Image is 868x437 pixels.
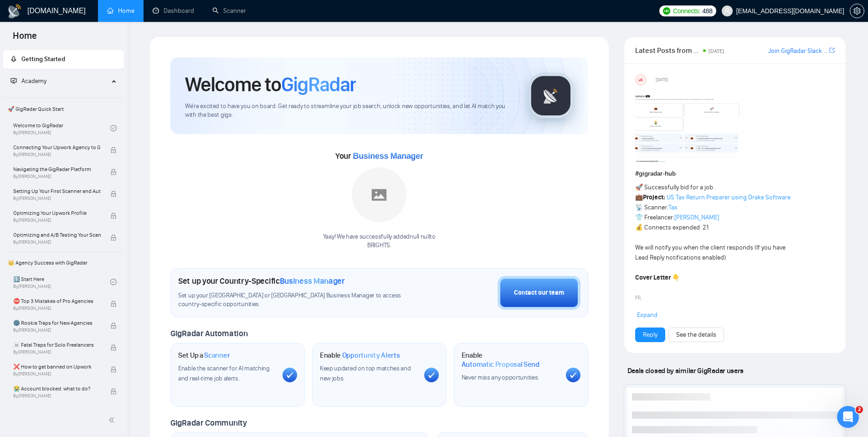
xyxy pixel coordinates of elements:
[635,328,665,342] button: Reply
[673,6,700,16] span: Connects:
[185,72,356,97] h1: Welcome to
[110,301,117,307] span: lock
[13,208,101,218] span: Optimizing Your Upwork Profile
[676,330,716,340] a: See the details
[110,213,117,219] span: lock
[170,328,247,338] span: GigRadar Automation
[724,8,730,14] span: user
[110,388,117,395] span: lock
[13,174,101,179] span: By [PERSON_NAME]
[4,100,123,118] span: 🚀 GigRadar Quick Start
[204,351,230,360] span: Scanner
[674,213,719,221] a: [PERSON_NAME]
[13,362,101,371] span: ❌ How to get banned on Upwork
[13,384,101,393] span: 😭 Account blocked: what to do?
[320,351,400,360] h1: Enable
[280,276,345,286] span: Business Manager
[624,363,747,379] span: Deals closed by similar GigRadar users
[462,351,559,369] h1: Enable
[635,169,835,179] h1: # gigradar-hub
[281,72,356,97] span: GigRadar
[21,77,46,85] span: Academy
[212,7,246,15] a: searchScanner
[829,46,835,55] a: export
[643,330,657,340] a: Reply
[709,48,724,54] span: [DATE]
[514,288,564,298] div: Contact our team
[110,279,117,285] span: check-circle
[528,73,574,119] img: gigradar-logo.png
[13,230,101,239] span: Optimizing and A/B Testing Your Scanner for Better Results
[13,371,101,377] span: By [PERSON_NAME]
[21,55,65,63] span: Getting Started
[13,318,101,328] span: 🌚 Rookie Traps for New Agencies
[498,276,580,310] button: Contact our team
[13,349,101,355] span: By [PERSON_NAME]
[656,76,668,84] span: [DATE]
[10,56,17,62] span: rocket
[13,118,110,138] a: Welcome to GigRadarBy[PERSON_NAME]
[667,193,791,201] a: US Tax Return Preparer using Drake Software
[4,254,123,272] span: 👑 Agency Success with GigRadar
[668,203,678,211] a: Tax
[110,234,117,241] span: lock
[13,340,101,349] span: ☠️ Fatal Traps for Solo Freelancers
[110,366,117,373] span: lock
[110,323,117,329] span: lock
[10,77,46,85] span: Academy
[110,344,117,351] span: lock
[768,46,827,56] a: Join GigRadar Slack Community
[320,364,411,382] span: Keep updated on top matches and new jobs.
[829,47,835,54] span: export
[323,233,436,250] div: Yaay! We have successfully added null null to
[636,75,646,85] div: US
[13,306,101,311] span: By [PERSON_NAME]
[635,89,745,162] img: F09354QB7SM-image.png
[668,328,724,342] button: See the details
[185,102,514,120] span: We're excited to have you on board. Get ready to streamline your job search, unlock new opportuni...
[110,125,117,131] span: check-circle
[13,187,101,196] span: Setting Up Your First Scanner and Auto-Bidder
[110,169,117,175] span: lock
[10,78,17,84] span: fund-projection-screen
[178,364,270,382] span: Enable the scanner for AI matching and real-time job alerts.
[178,276,345,286] h1: Set up your Country-Specific
[856,406,863,413] span: 2
[637,311,657,319] span: Expand
[110,191,117,197] span: lock
[335,151,423,161] span: Your
[643,193,665,201] strong: Project:
[13,393,101,399] span: By [PERSON_NAME]
[3,50,124,68] li: Getting Started
[7,4,22,19] img: logo
[352,167,406,222] img: placeholder.png
[107,7,134,15] a: homeHome
[108,416,118,425] span: double-left
[5,29,44,48] span: Home
[323,241,436,250] p: BRIGHTS .
[635,45,700,56] span: Latest Posts from the GigRadar Community
[13,152,101,157] span: By [PERSON_NAME]
[850,4,864,18] button: setting
[13,272,110,292] a: 1️⃣ Start HereBy[PERSON_NAME]
[702,6,712,16] span: 488
[850,7,864,15] span: setting
[13,328,101,333] span: By [PERSON_NAME]
[837,406,859,428] iframe: Intercom live chat
[13,218,101,223] span: By [PERSON_NAME]
[153,7,194,15] a: dashboardDashboard
[13,196,101,201] span: By [PERSON_NAME]
[462,374,539,381] span: Never miss any opportunities.
[353,151,423,161] span: Business Manager
[178,291,420,309] span: Set up your [GEOGRAPHIC_DATA] or [GEOGRAPHIC_DATA] Business Manager to access country-specific op...
[110,147,117,153] span: lock
[462,360,539,369] span: Automatic Proposal Send
[170,418,247,428] span: GigRadar Community
[13,165,101,174] span: Navigating the GigRadar Platform
[850,7,864,15] a: setting
[13,239,101,245] span: By [PERSON_NAME]
[342,351,400,360] span: Opportunity Alerts
[13,297,101,306] span: ⛔ Top 3 Mistakes of Pro Agencies
[178,351,230,360] h1: Set Up a
[13,143,101,152] span: Connecting Your Upwork Agency to GigRadar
